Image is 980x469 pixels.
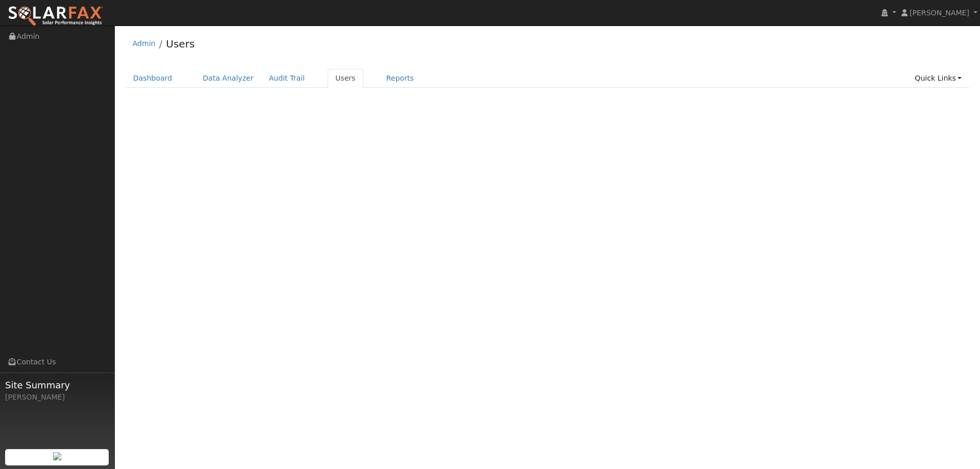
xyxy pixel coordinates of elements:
span: [PERSON_NAME] [910,9,969,17]
a: Users [166,38,194,50]
a: Users [328,69,363,88]
a: Quick Links [907,69,969,88]
a: Data Analyzer [195,69,261,88]
a: Audit Trail [261,69,312,88]
a: Reports [379,69,422,88]
img: retrieve [53,452,61,460]
img: SolarFax [8,6,104,27]
a: Admin [133,39,156,47]
div: [PERSON_NAME] [5,392,109,403]
span: Site Summary [5,378,109,392]
a: Dashboard [126,69,180,88]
